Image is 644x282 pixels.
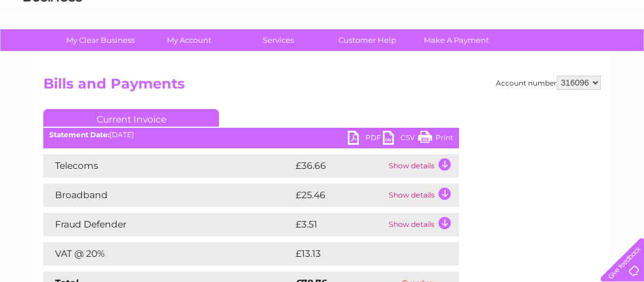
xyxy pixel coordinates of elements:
[408,29,505,51] a: Make A Payment
[43,213,293,236] td: Fraud Defender
[438,50,460,59] a: Water
[293,242,433,266] td: £13.13
[386,184,459,207] td: Show details
[423,6,504,21] a: 0333 014 3131
[606,50,633,59] a: Log out
[141,29,238,51] a: My Account
[43,184,293,207] td: Broadband
[383,131,418,148] a: CSV
[418,131,453,148] a: Print
[386,154,459,178] td: Show details
[43,154,293,178] td: Telecoms
[43,109,219,127] a: Current Invoice
[319,29,416,51] a: Customer Help
[293,154,386,178] td: £36.66
[386,213,459,236] td: Show details
[496,76,601,90] div: Account number
[23,30,83,66] img: logo.png
[348,131,383,148] a: PDF
[46,6,600,57] div: Clear Business is a trading name of Verastar Limited (registered in [GEOGRAPHIC_DATA] No. 3667643...
[293,184,386,207] td: £25.46
[43,76,601,98] h2: Bills and Payments
[293,213,386,236] td: £3.51
[43,242,293,266] td: VAT @ 20%
[467,50,493,59] a: Energy
[52,29,149,51] a: My Clear Business
[49,130,109,139] b: Statement Date:
[230,29,327,51] a: Services
[500,50,535,59] a: Telecoms
[43,131,459,139] div: [DATE]
[566,50,595,59] a: Contact
[542,50,559,59] a: Blog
